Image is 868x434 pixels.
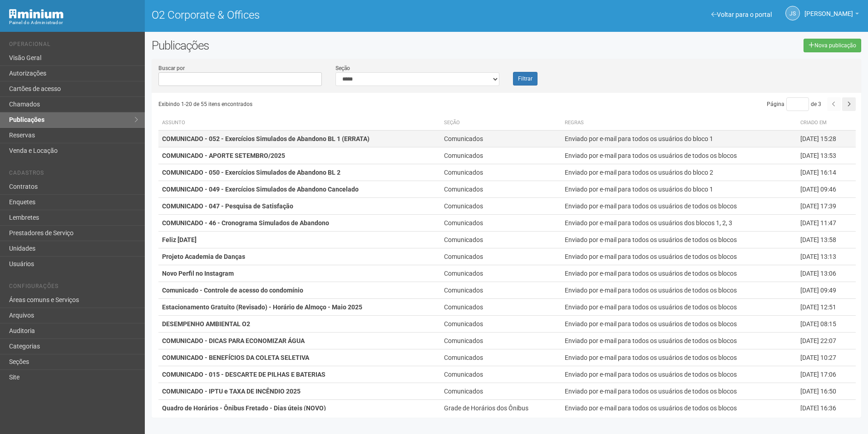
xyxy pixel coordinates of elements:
td: [DATE] 08:15 [797,316,856,333]
strong: Estacionamento Gratuito (Revisado) - Horário de Almoço - Maio 2025 [162,303,362,311]
td: Comunicados [440,131,561,147]
td: Enviado por e-mail para todos os usuários de todos os blocos [561,400,797,417]
label: Seção [335,64,350,72]
td: Enviado por e-mail para todos os usuários do bloco 1 [561,181,797,198]
strong: Projeto Academia de Danças [162,253,245,260]
td: Enviado por e-mail para todos os usuários de todos os blocos [561,333,797,349]
strong: Feliz [DATE] [162,236,197,243]
td: [DATE] 10:27 [797,349,856,366]
td: Enviado por e-mail para todos os usuários de todos os blocos [561,232,797,248]
a: Nova publicação [804,39,861,52]
td: Comunicados [440,282,561,299]
td: [DATE] 16:50 [797,383,856,400]
td: Comunicados [440,299,561,316]
strong: Quadro de Horários - Ônibus Fretado - Dias úteis (NOVO) [162,404,326,412]
td: Comunicados [440,181,561,198]
td: Comunicados [440,215,561,232]
td: Enviado por e-mail para todos os usuários de todos os blocos [561,282,797,299]
td: [DATE] 16:36 [797,400,856,417]
h2: Publicações [152,39,439,52]
strong: COMUNICADO - BENEFÍCIOS DA COLETA SELETIVA [162,354,309,361]
strong: COMUNICADO - 050 - Exercícios Simulados de Abandono BL 2 [162,169,340,176]
td: Comunicados [440,366,561,383]
button: Filtrar [513,72,538,86]
a: [PERSON_NAME] [804,11,859,19]
th: Assunto [158,116,441,131]
strong: Novo Perfil no Instagram [162,270,234,277]
td: [DATE] 12:51 [797,299,856,316]
h1: O2 Corporate & Offices [152,9,500,21]
th: Regras [561,116,797,131]
strong: COMUNICADO - 047 - Pesquisa de Satisfação [162,202,293,210]
strong: COMUNICADO - DICAS PARA ECONOMIZAR ÁGUA [162,337,305,344]
td: Enviado por e-mail para todos os usuários de todos os blocos [561,366,797,383]
td: [DATE] 11:47 [797,215,856,232]
td: Comunicados [440,198,561,215]
strong: COMUNICADO - IPTU e TAXA DE INCÊNDIO 2025 [162,388,301,395]
td: Enviado por e-mail para todos os usuários de todos os blocos [561,299,797,316]
strong: COMUNICADO - 46 - Cronograma Simulados de Abandono [162,219,329,227]
td: [DATE] 22:07 [797,333,856,349]
td: Enviado por e-mail para todos os usuários de todos os blocos [561,265,797,282]
td: Comunicados [440,164,561,181]
td: [DATE] 09:46 [797,181,856,198]
span: Página de 3 [767,101,821,107]
li: Configurações [9,283,138,293]
div: Exibindo 1-20 de 55 itens encontrados [158,97,508,111]
a: JS [785,6,800,20]
strong: COMUNICADO - 049 - Exercícios Simulados de Abandono Cancelado [162,186,359,193]
strong: COMUNICADO - 015 - DESCARTE DE PILHAS E BATERIAS [162,371,325,378]
td: Enviado por e-mail para todos os usuários de todos os blocos [561,383,797,400]
strong: COMUNICADO - APORTE SETEMBRO/2025 [162,152,285,159]
div: Painel do Administrador [9,19,138,27]
td: Comunicados [440,316,561,333]
td: [DATE] 17:39 [797,198,856,215]
td: [DATE] 13:58 [797,232,856,248]
td: Comunicados [440,349,561,366]
td: [DATE] 13:06 [797,265,856,282]
td: Grade de Horários dos Ônibus [440,400,561,417]
li: Operacional [9,41,138,50]
label: Buscar por [158,64,185,72]
td: Enviado por e-mail para todos os usuários do bloco 1 [561,131,797,147]
td: Comunicados [440,383,561,400]
td: [DATE] 17:06 [797,366,856,383]
td: [DATE] 13:53 [797,147,856,164]
strong: Comunicado - Controle de acesso do condomínio [162,287,303,294]
th: Criado em [797,116,856,131]
td: Enviado por e-mail para todos os usuários de todos os blocos [561,147,797,164]
strong: COMUNICADO - 052 - Exercícios Simulados de Abandono BL 1 (ERRATA) [162,135,370,142]
img: Minium [9,9,64,19]
strong: DESEMPENHO AMBIENTAL O2 [162,320,250,328]
td: Comunicados [440,333,561,349]
td: Comunicados [440,248,561,265]
th: Seção [440,116,561,131]
td: Enviado por e-mail para todos os usuários de todos os blocos [561,316,797,333]
td: Enviado por e-mail para todos os usuários de todos os blocos [561,248,797,265]
td: Enviado por e-mail para todos os usuários dos blocos 1, 2, 3 [561,215,797,232]
td: Enviado por e-mail para todos os usuários de todos os blocos [561,349,797,366]
td: [DATE] 16:14 [797,164,856,181]
td: [DATE] 13:13 [797,248,856,265]
span: Jeferson Souza [804,1,853,17]
td: Enviado por e-mail para todos os usuários do bloco 2 [561,164,797,181]
td: Comunicados [440,265,561,282]
td: [DATE] 09:49 [797,282,856,299]
td: Comunicados [440,232,561,248]
td: [DATE] 15:28 [797,131,856,147]
td: Comunicados [440,147,561,164]
li: Cadastros [9,170,138,179]
a: Voltar para o portal [711,11,772,18]
td: Enviado por e-mail para todos os usuários de todos os blocos [561,198,797,215]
